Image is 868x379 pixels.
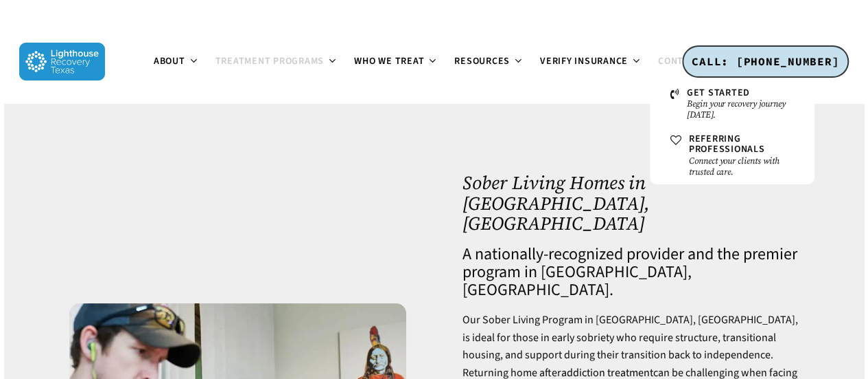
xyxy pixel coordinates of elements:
span: Verify Insurance [540,54,628,68]
span: Referring Professionals [689,132,765,156]
a: Contact [650,56,723,67]
a: Verify Insurance [532,56,650,67]
span: Resources [454,54,510,68]
h4: A nationally-recognized provider and the premier program in [GEOGRAPHIC_DATA], [GEOGRAPHIC_DATA]. [462,246,799,299]
span: CALL: [PHONE_NUMBER] [692,54,839,68]
small: Begin your recovery journey [DATE]. [687,98,794,120]
span: Contact [658,54,701,68]
small: Connect your clients with trusted care. [689,155,794,177]
a: Get StartedBegin your recovery journey [DATE]. [664,81,801,127]
span: Treatment Programs [215,54,325,68]
a: Referring ProfessionalsConnect your clients with trusted care. [664,127,801,184]
a: Who We Treat [346,56,446,67]
span: About [154,54,185,68]
a: About [145,56,207,67]
h1: Sober Living Homes in [GEOGRAPHIC_DATA], [GEOGRAPHIC_DATA] [462,173,799,234]
img: Lighthouse Recovery Texas [19,43,105,80]
a: Treatment Programs [207,56,347,67]
a: Resources [446,56,532,67]
a: CALL: [PHONE_NUMBER] [682,45,849,78]
span: Who We Treat [354,54,424,68]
